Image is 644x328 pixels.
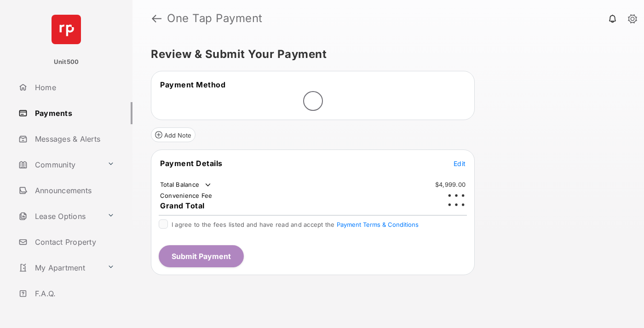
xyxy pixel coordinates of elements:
[337,221,419,228] button: I agree to the fees listed and have read and accept the
[160,159,223,168] span: Payment Details
[15,257,103,279] a: My Apartment
[54,58,79,67] p: Unit500
[435,180,466,189] td: $4,999.00
[15,179,132,201] a: Announcements
[151,49,618,60] h5: Review & Submit Your Payment
[454,159,466,168] button: Edit
[454,160,466,167] span: Edit
[15,231,132,253] a: Contact Property
[160,191,213,200] td: Convenience Fee
[15,205,103,227] a: Lease Options
[172,221,419,228] span: I agree to the fees listed and have read and accept the
[160,180,213,190] td: Total Balance
[15,102,132,124] a: Payments
[52,15,81,44] img: svg+xml;base64,PHN2ZyB4bWxucz0iaHR0cDovL3d3dy53My5vcmcvMjAwMC9zdmciIHdpZHRoPSI2NCIgaGVpZ2h0PSI2NC...
[15,76,132,98] a: Home
[159,245,244,267] button: Submit Payment
[15,128,132,150] a: Messages & Alerts
[167,13,263,24] strong: One Tap Payment
[15,282,132,305] a: F.A.Q.
[15,154,103,176] a: Community
[160,80,225,89] span: Payment Method
[151,127,195,142] button: Add Note
[160,201,205,210] span: Grand Total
